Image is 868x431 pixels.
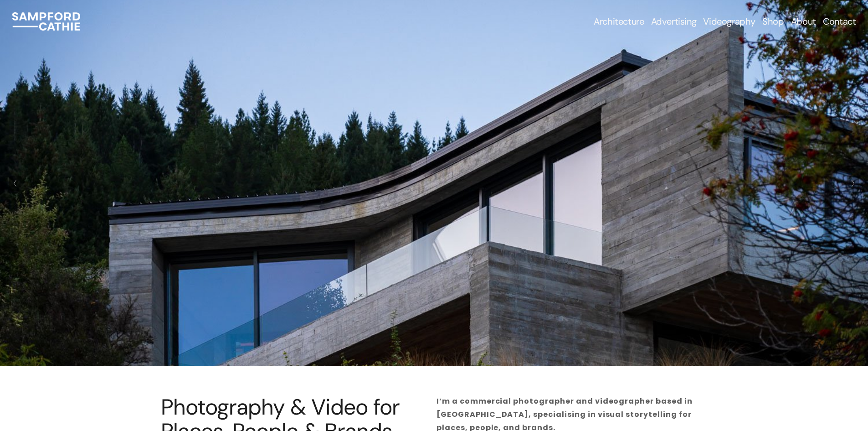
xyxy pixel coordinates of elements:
a: About [791,15,816,28]
a: folder dropdown [651,15,697,28]
span: Advertising [651,16,697,27]
a: Shop [762,15,784,28]
a: Videography [703,15,755,28]
button: Previous Slide [9,176,21,191]
a: Contact [823,15,856,28]
a: folder dropdown [594,15,644,28]
img: Sampford Cathie Photo + Video [12,12,80,31]
button: Next Slide [847,176,859,191]
span: Architecture [594,16,644,27]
